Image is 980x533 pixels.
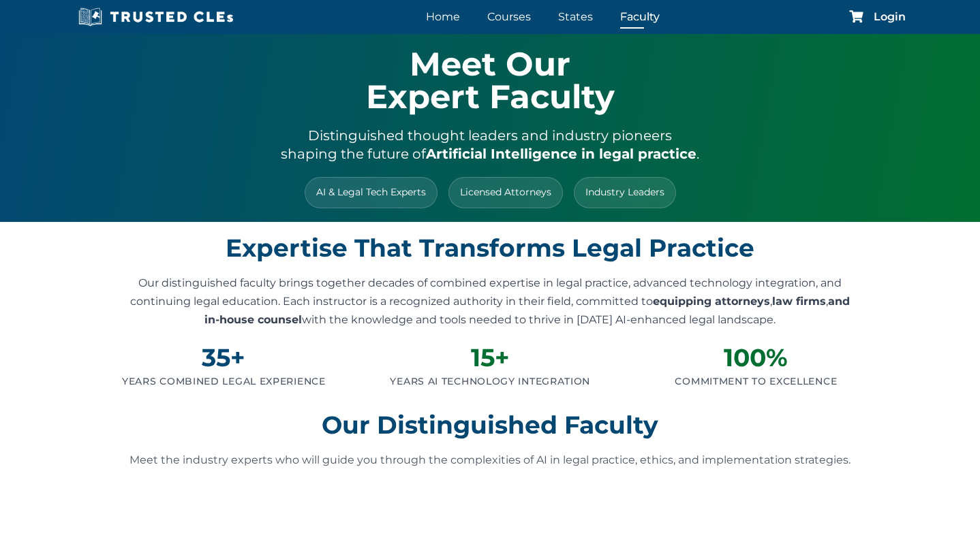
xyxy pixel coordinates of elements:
[122,274,858,329] p: Our distinguished faculty brings together decades of combined expertise in legal practice, advanc...
[484,7,534,27] a: Courses
[874,12,906,22] a: Login
[102,345,346,370] div: 35+
[772,295,826,308] strong: law firms
[617,7,663,27] a: Faculty
[448,177,563,208] span: Licensed Attorneys
[555,7,596,27] a: States
[102,375,346,389] div: Years Combined Legal Experience
[634,345,878,370] div: 100%
[74,7,237,27] img: Trusted CLEs
[574,177,676,208] span: Industry Leaders
[423,7,463,27] a: Home
[426,146,696,162] strong: Artificial Intelligence in legal practice
[7,413,973,437] h3: Our Distinguished Faculty
[102,48,878,113] h2: Meet Our Expert Faculty
[305,177,438,208] span: AI & Legal Tech Experts
[653,295,770,308] strong: equipping attorneys
[48,451,932,469] p: Meet the industry experts who will guide you through the complexities of AI in legal practice, et...
[102,236,878,260] h3: Expertise That Transforms Legal Practice
[368,345,613,370] div: 15+
[368,375,613,389] div: Years AI Technology Integration
[634,375,878,389] div: Commitment to Excellence
[102,127,878,163] p: Distinguished thought leaders and industry pioneers shaping the future of .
